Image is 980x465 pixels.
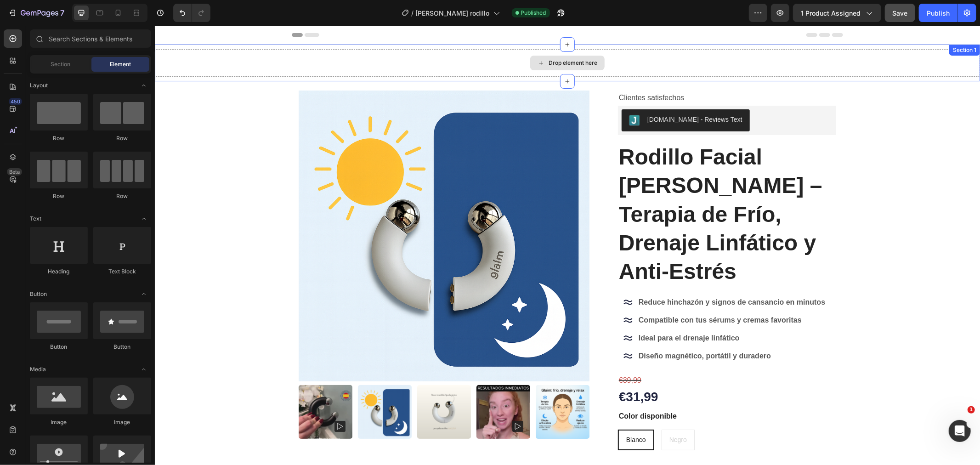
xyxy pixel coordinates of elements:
[30,29,151,48] input: Search Sections & Elements
[136,78,151,93] span: Toggle open
[793,4,881,22] button: 1 product assigned
[60,7,64,18] p: 7
[93,192,151,200] div: Row
[464,66,680,79] p: Clientes satisfechos
[30,81,48,90] span: Layout
[464,386,680,396] p: Color disponible
[484,308,585,316] strong: Ideal para el drenaje linfático
[51,60,71,68] span: Section
[885,4,915,22] button: Save
[4,4,68,22] button: 7
[949,420,971,442] iframe: Intercom live chat
[173,4,210,22] div: Undo/Redo
[484,326,616,334] strong: Diseño magnético, portátil y duradero
[463,363,681,380] div: €31,99
[463,347,681,363] div: €39,99
[30,192,88,200] div: Row
[968,406,975,414] span: 1
[30,365,46,374] span: Media
[155,26,980,465] iframe: Design area
[7,168,22,176] div: Beta
[30,134,88,142] div: Row
[482,323,672,337] div: Rich Text Editor. Editing area: main
[136,211,151,226] span: Toggle open
[482,270,672,284] div: Rich Text Editor. Editing area: main
[30,267,88,276] div: Heading
[484,290,647,298] strong: Compatible con tus sérums y cremas favoritas
[482,306,672,319] div: Rich Text Editor. Editing area: main
[471,410,491,418] span: Blanco
[493,89,588,99] div: [DOMAIN_NAME] - Reviews Text
[394,34,442,41] div: Drop element here
[463,116,681,261] h1: Rodillo Facial [PERSON_NAME] – Terapia de Frío, Drenaje Linfático y Anti-Estrés
[93,134,151,142] div: Row
[136,287,151,301] span: Toggle open
[93,343,151,351] div: Button
[30,215,41,223] span: Text
[416,8,490,18] span: [PERSON_NAME] rodillo
[9,98,22,105] div: 450
[30,290,47,298] span: Button
[796,20,823,28] div: Section 1
[484,272,670,280] strong: Reduce hinchazón y signos de cansancio en minutos
[93,267,151,276] div: Text Block
[893,9,908,17] span: Save
[521,9,546,17] span: Published
[474,89,485,100] img: Judgeme.png
[919,4,957,22] button: Publish
[136,362,151,377] span: Toggle open
[482,288,672,301] div: Rich Text Editor. Editing area: main
[467,84,595,106] button: Judge.me - Reviews Text
[110,60,131,68] span: Element
[30,343,88,351] div: Button
[30,418,88,426] div: Image
[801,8,861,18] span: 1 product assigned
[93,418,151,426] div: Image
[412,8,414,18] span: /
[927,8,950,18] div: Publish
